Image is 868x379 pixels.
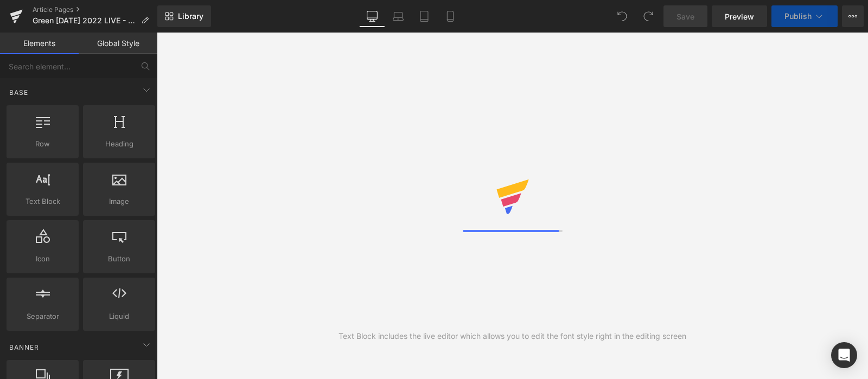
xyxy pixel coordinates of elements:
span: Save [676,11,694,22]
span: Green [DATE] 2022 LIVE - Template GemPages [33,16,137,25]
a: New Library [157,5,211,27]
button: Undo [611,5,633,27]
a: Laptop [385,5,411,27]
div: Open Intercom Messenger [831,342,857,368]
span: Image [86,196,152,207]
span: Heading [86,138,152,150]
span: Library [178,11,203,21]
a: Mobile [437,5,463,27]
span: Separator [10,311,75,322]
a: Global Style [79,33,157,54]
div: Text Block includes the live editor which allows you to edit the font style right in the editing ... [339,330,686,342]
span: Liquid [86,311,152,322]
span: Text Block [10,196,75,207]
button: More [842,5,864,27]
button: Redo [637,5,659,27]
button: Publish [771,5,838,27]
a: Tablet [411,5,437,27]
span: Preview [725,11,754,22]
a: Article Pages [33,5,157,14]
a: Preview [712,5,767,27]
span: Publish [784,12,812,21]
span: Button [86,253,152,265]
span: Row [10,138,75,150]
a: Desktop [359,5,385,27]
span: Base [8,87,29,98]
span: Icon [10,253,75,265]
span: Banner [8,342,40,352]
